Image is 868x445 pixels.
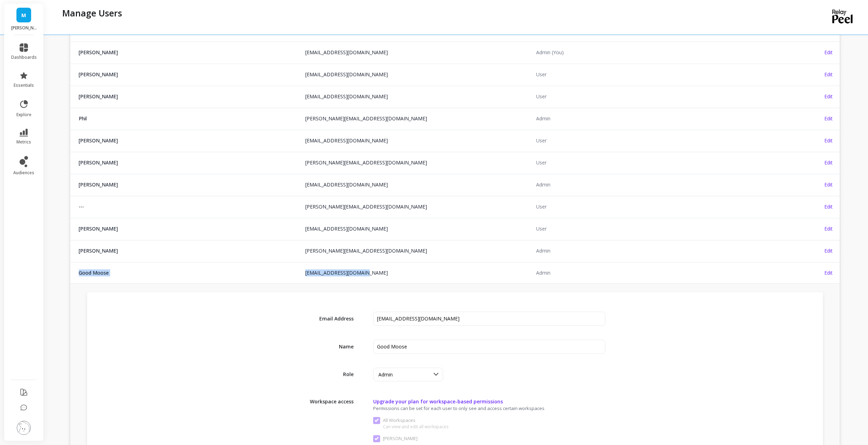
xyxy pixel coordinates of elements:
span: essentials [14,83,34,88]
p: maude [11,25,37,31]
span: Edit [824,159,833,166]
span: Upgrade your plan for workspace-based permissions [373,398,605,405]
span: [PERSON_NAME] [79,71,297,78]
a: [EMAIL_ADDRESS][DOMAIN_NAME] [305,71,388,78]
span: explore [16,112,31,118]
input: name@example.com [373,312,605,326]
td: User [532,152,763,173]
span: [PERSON_NAME] [79,159,297,166]
a: [EMAIL_ADDRESS][DOMAIN_NAME] [305,93,388,100]
span: Edit [824,71,833,78]
span: [PERSON_NAME] [79,225,297,232]
td: Admin [532,174,763,195]
span: [PERSON_NAME] [79,247,297,254]
span: Name [305,343,354,350]
a: [EMAIL_ADDRESS][DOMAIN_NAME] [305,137,388,144]
span: --- [79,203,297,210]
span: Edit [824,269,833,276]
span: Phil [79,115,297,122]
span: audiences [13,170,34,176]
span: dashboards [11,55,37,60]
span: Workspace access [305,395,354,405]
p: Manage Users [62,7,122,19]
span: [PERSON_NAME] [79,93,297,100]
span: [PERSON_NAME] [79,137,297,144]
span: Edit [824,203,833,210]
td: User [532,86,763,107]
span: [PERSON_NAME] [79,181,297,188]
a: [PERSON_NAME][EMAIL_ADDRESS][DOMAIN_NAME] [305,247,427,254]
a: [PERSON_NAME][EMAIL_ADDRESS][DOMAIN_NAME] [305,115,427,122]
td: User [532,64,763,85]
span: [PERSON_NAME] [79,49,297,56]
td: Admin [532,262,763,283]
span: All Workspaces [373,417,448,424]
a: [PERSON_NAME][EMAIL_ADDRESS][DOMAIN_NAME] [305,203,427,210]
span: Permissions can be set for each user to only see and access certain workspaces [373,405,652,411]
input: First Last [373,340,605,354]
td: Admin [532,240,763,261]
span: Edit [824,137,833,144]
a: [EMAIL_ADDRESS][DOMAIN_NAME] [305,269,388,276]
span: Edit [824,181,833,188]
span: M [21,11,26,19]
span: Role [305,371,354,378]
span: maude [373,435,418,442]
td: Admin [532,108,763,129]
span: Email Address [305,315,354,322]
img: profile picture [17,421,31,435]
span: Admin [378,371,393,378]
span: metrics [16,139,31,145]
span: Edit [824,49,833,56]
span: Edit [824,115,833,122]
td: User [532,218,763,239]
td: User [532,130,763,151]
a: [EMAIL_ADDRESS][DOMAIN_NAME] [305,181,388,188]
a: [EMAIL_ADDRESS][DOMAIN_NAME] [305,49,388,56]
a: [EMAIL_ADDRESS][DOMAIN_NAME] [305,225,388,232]
span: Edit [824,93,833,100]
td: User [532,196,763,217]
td: Admin (You) [532,42,763,63]
span: Edit [824,247,833,254]
a: [PERSON_NAME][EMAIL_ADDRESS][DOMAIN_NAME] [305,159,427,166]
span: Edit [824,225,833,232]
span: Good Moose [79,269,297,276]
